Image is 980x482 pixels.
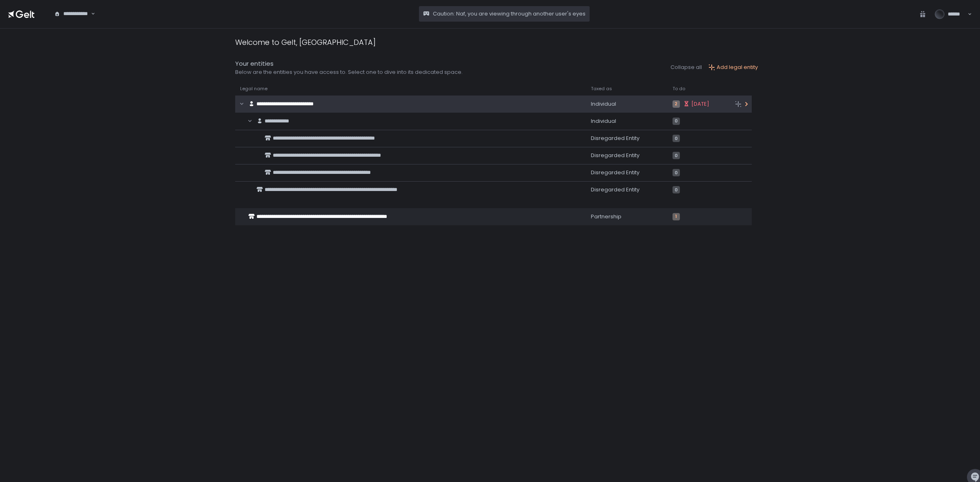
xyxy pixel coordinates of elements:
[673,152,680,159] span: 0
[673,86,685,92] span: To do
[673,100,680,108] span: 2
[673,169,680,176] span: 0
[673,186,680,193] span: 0
[235,59,463,69] div: Your entities
[240,86,267,92] span: Legal name
[673,213,680,220] span: 1
[591,186,663,193] div: Disregarded Entity
[591,118,663,125] div: Individual
[89,10,90,18] input: Search for option
[49,5,95,22] div: Search for option
[670,64,702,71] button: Collapse all
[591,86,612,92] span: Taxed as
[433,10,586,18] span: Caution: Naf, you are viewing through another user's eyes
[235,69,463,76] div: Below are the entities you have access to. Select one to dive into its dedicated space.
[673,135,680,142] span: 0
[591,213,663,220] div: Partnership
[591,169,663,176] div: Disregarded Entity
[708,64,758,71] button: Add legal entity
[673,118,680,125] span: 0
[591,152,663,159] div: Disregarded Entity
[591,135,663,142] div: Disregarded Entity
[691,100,709,108] span: [DATE]
[235,37,376,48] div: Welcome to Gelt, [GEOGRAPHIC_DATA]
[591,100,663,108] div: Individual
